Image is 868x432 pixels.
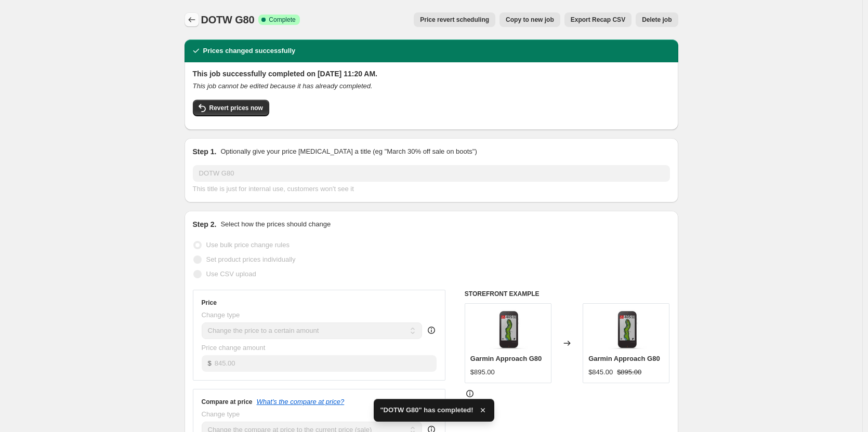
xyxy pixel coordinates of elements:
img: cf-lg-672cede6-6638-413d-891f-25fe1c26cb99_80x.webp [487,309,529,350]
span: "DOTW G80" has completed! [380,405,473,415]
span: Price change amount [202,344,266,352]
span: Export Recap CSV [571,16,625,24]
strike: $895.00 [617,367,641,377]
i: This job cannot be edited because it has already completed. [193,82,373,90]
span: DOTW G80 [201,14,255,25]
div: $895.00 [470,367,495,377]
span: Revert prices now [209,104,263,112]
p: Optionally give your price [MEDICAL_DATA] a title (eg "March 30% off sale on boots") [220,146,477,157]
span: $ [208,359,212,367]
button: What's the compare at price? [257,398,345,406]
span: Set product prices individually [206,255,296,263]
span: This title is just for internal use, customers won't see it [193,185,354,193]
button: Delete job [636,12,678,27]
input: 80.00 [215,355,437,372]
div: $845.00 [588,367,613,377]
span: Price revert scheduling [420,16,489,24]
span: Change type [202,410,240,418]
h3: Price [202,299,217,307]
h6: STOREFRONT EXAMPLE [465,290,670,298]
span: Use CSV upload [206,270,256,278]
h2: This job successfully completed on [DATE] 11:20 AM. [193,69,670,79]
p: Select how the prices should change [220,219,331,230]
span: Garmin Approach G80 [588,355,660,362]
img: cf-lg-672cede6-6638-413d-891f-25fe1c26cb99_80x.webp [606,309,647,350]
span: Copy to new job [506,16,554,24]
button: Price revert scheduling [414,12,495,27]
input: 30% off holiday sale [193,165,670,182]
span: Garmin Approach G80 [470,355,542,362]
button: Export Recap CSV [564,12,632,27]
button: Price change jobs [185,12,199,27]
h3: Compare at price [202,398,253,406]
span: Delete job [642,16,672,24]
h2: Step 1. [193,146,217,157]
h2: Prices changed successfully [203,46,296,56]
button: Revert prices now [193,100,269,116]
span: Change type [202,311,240,319]
span: Complete [269,16,295,24]
button: Copy to new job [499,12,560,27]
span: Use bulk price change rules [206,241,290,249]
div: help [426,325,437,335]
h2: Step 2. [193,219,217,230]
